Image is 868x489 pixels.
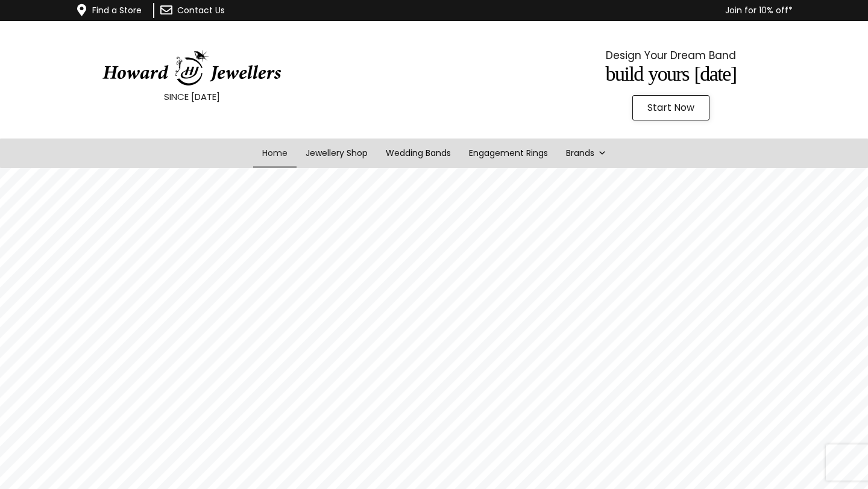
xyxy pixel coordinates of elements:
[557,139,615,168] a: Brands
[460,139,557,168] a: Engagement Rings
[509,46,832,64] p: Design Your Dream Band
[296,3,793,18] p: Join for 10% off*
[177,4,225,16] a: Contact Us
[101,50,282,86] img: HowardJewellersLogo-04
[92,4,142,16] a: Find a Store
[253,139,297,168] a: Home
[632,95,709,120] a: Start Now
[377,139,460,168] a: Wedding Bands
[30,89,353,105] p: SINCE [DATE]
[297,139,377,168] a: Jewellery Shop
[647,103,694,113] span: Start Now
[606,63,737,85] span: Build Yours [DATE]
